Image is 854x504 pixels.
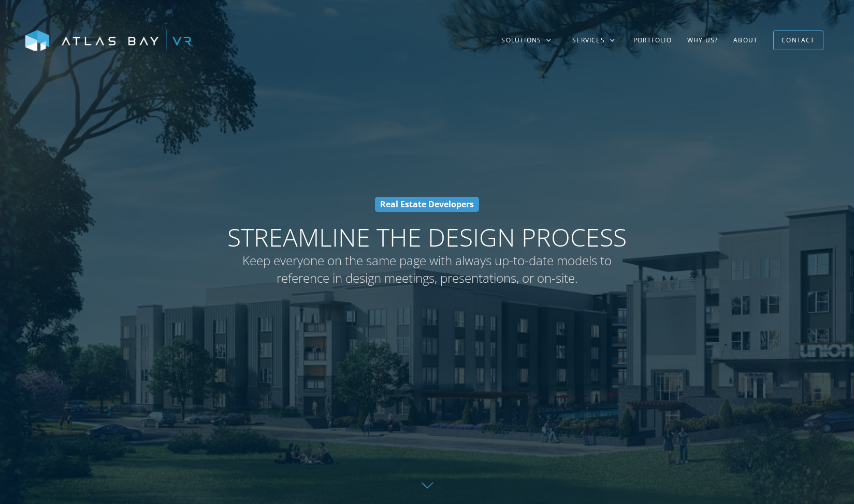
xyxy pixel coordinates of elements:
[781,32,815,48] div: Contact
[679,25,726,55] a: Why US?
[380,198,474,210] strong: Real Estate Developers
[773,30,823,50] a: Contact
[726,25,765,55] a: About
[25,30,191,52] img: Atlas Bay VR Logo
[501,36,541,45] div: Solutions
[220,252,634,286] span: Keep everyone on the same page with always up-to-date models to reference in design meetings, pre...
[562,25,626,55] div: Services
[422,482,433,488] img: Down further on page
[220,222,634,287] h1: Streamline the Design Process
[491,25,562,55] div: Solutions
[626,25,679,55] a: Portfolio
[572,36,605,45] div: Services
